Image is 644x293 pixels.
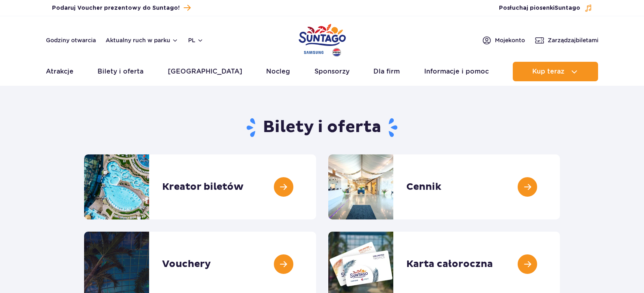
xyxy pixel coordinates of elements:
a: Nocleg [266,62,290,81]
h1: Bilety i oferta [84,117,560,138]
span: Moje konto [495,36,525,44]
a: Dla firm [373,62,400,81]
span: Posłuchaj piosenki [499,4,580,12]
a: Mojekonto [482,35,525,45]
span: Podaruj Voucher prezentowy do Suntago! [52,4,180,12]
a: Podaruj Voucher prezentowy do Suntago! [52,2,191,13]
a: Atrakcje [46,62,74,81]
span: Suntago [555,5,580,11]
a: Bilety i oferta [98,62,143,81]
a: Zarządzajbiletami [535,35,598,45]
span: Kup teraz [532,68,564,75]
button: Posłuchaj piosenkiSuntago [499,4,592,12]
button: Kup teraz [513,62,598,81]
a: Sponsorzy [314,62,349,81]
button: Aktualny ruch w parku [106,37,178,43]
a: Park of Poland [299,20,346,58]
button: pl [188,36,204,44]
span: Zarządzaj biletami [548,36,598,44]
a: Godziny otwarcia [46,36,96,44]
a: [GEOGRAPHIC_DATA] [168,62,242,81]
a: Informacje i pomoc [424,62,489,81]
